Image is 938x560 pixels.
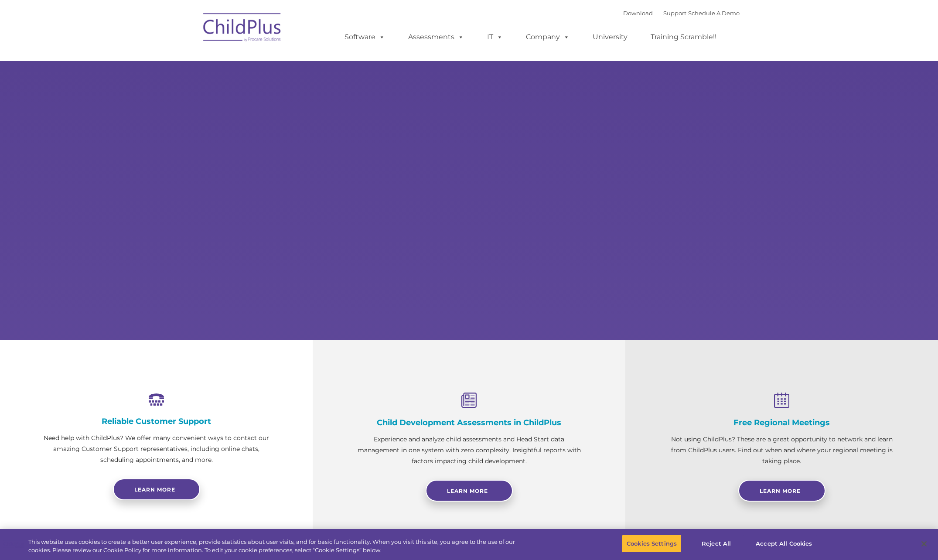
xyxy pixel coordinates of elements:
a: Software [336,28,394,46]
span: Learn More [760,488,801,494]
img: ChildPlus by Procare Solutions [199,7,286,51]
a: Learn more [113,478,200,500]
button: Accept All Cookies [751,535,817,553]
a: Download [623,10,653,17]
a: Company [517,28,578,46]
a: Training Scramble!! [642,28,725,46]
a: University [584,28,636,46]
a: Schedule A Demo [688,10,740,17]
p: Need help with ChildPlus? We offer many convenient ways to contact our amazing Customer Support r... [44,433,269,465]
p: Experience and analyze child assessments and Head Start data management in one system with zero c... [356,434,582,467]
button: Reject All [689,535,744,553]
span: Learn more [134,486,175,493]
a: Learn More [426,480,513,502]
a: Assessments [399,28,473,46]
button: Close [914,534,934,553]
button: Cookies Settings [622,535,682,553]
h4: Child Development Assessments in ChildPlus [356,418,582,427]
div: This website uses cookies to create a better user experience, provide statistics about user visit... [28,538,516,555]
a: Support [663,10,686,17]
a: Learn More [738,480,825,502]
span: Learn More [447,488,488,494]
h4: Free Regional Meetings [669,418,894,427]
a: IT [478,28,512,46]
font: | [623,10,740,17]
h4: Reliable Customer Support [44,417,269,426]
p: Not using ChildPlus? These are a great opportunity to network and learn from ChildPlus users. Fin... [669,434,894,467]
